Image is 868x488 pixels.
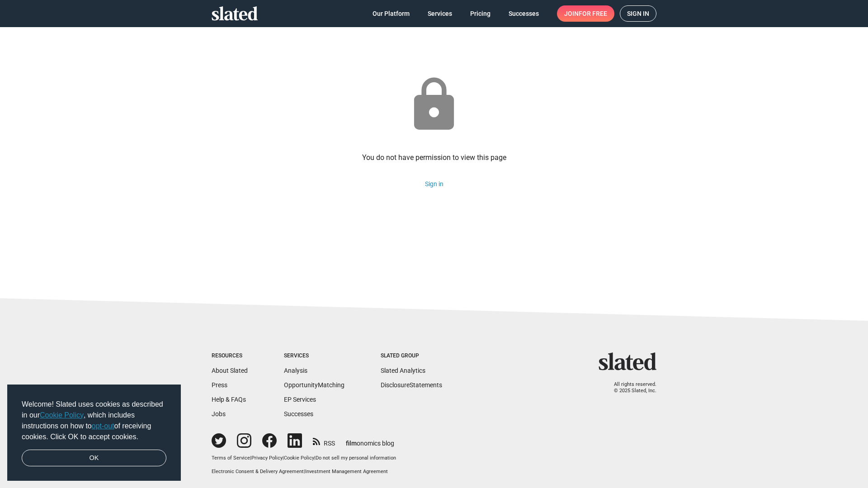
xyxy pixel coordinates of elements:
[463,5,498,22] a: Pricing
[365,5,417,22] a: Our Platform
[627,6,649,21] span: Sign in
[313,434,335,448] a: RSS
[212,455,250,461] a: Terms of Service
[284,410,313,418] a: Successes
[362,153,506,162] div: You do not have permission to view this page
[40,411,84,419] a: Cookie Policy
[316,455,396,462] button: Do not sell my personal information
[373,5,410,22] span: Our Platform
[284,381,344,389] a: OpportunityMatching
[284,396,316,403] a: EP Services
[251,455,283,461] a: Privacy Policy
[212,410,226,418] a: Jobs
[212,396,246,403] a: Help & FAQs
[92,422,114,430] a: opt-out
[381,381,442,389] a: DisclosureStatements
[557,5,614,22] a: Joinfor free
[284,455,314,461] a: Cookie Policy
[579,5,607,22] span: for free
[250,455,251,461] span: |
[346,440,357,447] span: film
[604,381,656,394] p: All rights reserved. © 2025 Slated, Inc.
[420,5,459,22] a: Services
[284,352,344,360] div: Services
[305,469,388,474] a: Investment Management Agreement
[404,75,464,135] mat-icon: lock
[284,367,307,374] a: Analysis
[564,5,607,22] span: Join
[620,5,656,22] a: Sign in
[470,5,491,22] span: Pricing
[509,5,539,22] span: Successes
[381,352,442,360] div: Slated Group
[22,399,166,442] span: Welcome! Slated uses cookies as described in our , which includes instructions on how to of recei...
[314,455,316,461] span: |
[22,450,166,467] a: dismiss cookie message
[212,367,248,374] a: About Slated
[381,367,425,374] a: Slated Analytics
[501,5,546,22] a: Successes
[304,469,305,474] span: |
[7,385,181,481] div: cookieconsent
[212,381,227,389] a: Press
[428,5,452,22] span: Services
[212,352,248,360] div: Resources
[212,469,304,474] a: Electronic Consent & Delivery Agreement
[425,180,443,188] a: Sign in
[346,432,394,448] a: filmonomics blog
[283,455,284,461] span: |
